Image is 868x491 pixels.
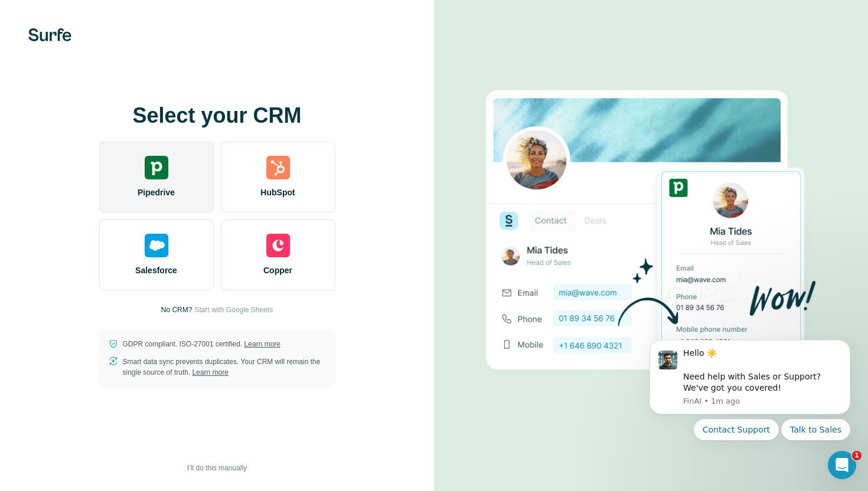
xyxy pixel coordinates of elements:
[486,70,817,421] img: PIPEDRIVE image
[161,305,192,315] p: No CRM?
[187,463,247,473] span: I’ll do this manually
[123,356,326,378] p: Smart data sync prevents duplicates. Your CRM will remain the single source of truth.
[99,104,335,127] h1: Select your CRM
[28,28,71,41] img: Surfe's logo
[852,451,862,460] span: 1
[192,368,229,377] a: Learn more
[194,305,273,315] button: Start with Google Sheets
[138,186,175,198] span: Pipedrive
[263,264,292,276] span: Copper
[145,234,168,257] img: salesforce's logo
[260,186,295,198] span: HubSpot
[179,459,255,477] button: I’ll do this manually
[135,264,177,276] span: Salesforce
[244,340,280,348] a: Learn more
[828,451,856,479] iframe: Intercom live chat
[266,234,290,257] img: copper's logo
[632,325,868,485] iframe: Intercom notifications message
[145,156,168,179] img: pipedrive's logo
[123,339,280,349] p: GDPR compliant. ISO-27001 certified.
[266,156,290,179] img: hubspot's logo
